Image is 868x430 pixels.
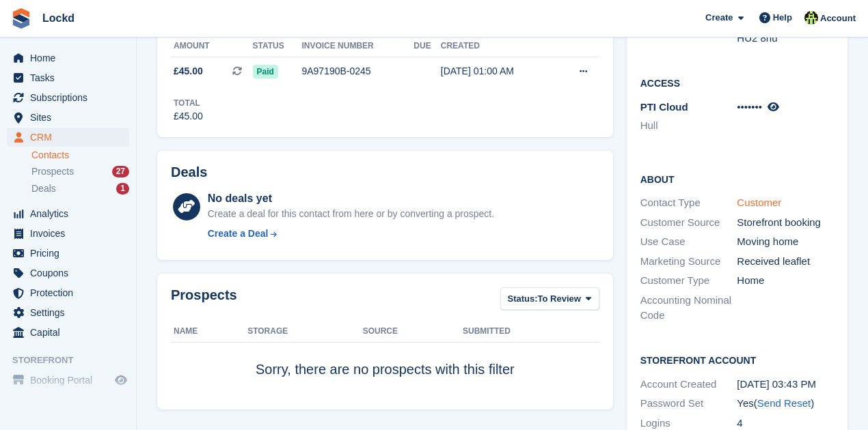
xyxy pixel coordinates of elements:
h2: About [640,172,834,186]
div: Create a deal for this contact from here or by converting a prospect. [208,207,494,221]
span: Invoices [30,224,112,243]
a: menu [7,224,129,243]
a: Lockd [37,7,80,29]
a: menu [7,371,129,390]
span: Paid [253,65,278,78]
div: Home [737,273,834,289]
span: Create [705,11,733,25]
img: Jamie Budding [804,11,818,25]
div: 27 [112,166,129,177]
span: Home [30,48,112,68]
span: Pricing [30,244,112,263]
img: stora-icon-8386f47178a22dfd0bd8f6a31ec36ba5ce8667c1dd55bd0f319d3a0aa187defe.svg [11,8,31,29]
a: Preview store [113,372,129,388]
div: HU2 8hu [737,31,834,46]
div: Received leaflet [737,254,834,270]
span: ••••••• [737,101,762,113]
th: Created [441,35,555,57]
span: Settings [30,303,112,322]
div: Create a Deal [208,227,269,241]
div: Yes [737,396,834,412]
th: Invoice number [301,35,413,57]
div: No deals yet [208,190,494,207]
span: Status: [508,292,538,306]
span: Account [820,12,856,25]
a: Create a Deal [208,227,494,241]
div: Password Set [640,396,737,412]
th: Source [363,321,463,343]
span: Storefront [12,354,136,367]
span: Analytics [30,204,112,223]
span: Tasks [30,68,112,87]
div: 9A97190B-0245 [301,64,413,78]
h2: Storefront Account [640,353,834,367]
span: ( ) [754,397,814,409]
a: menu [7,303,129,322]
a: Contacts [31,149,129,162]
div: Customer Source [640,215,737,231]
a: Prospects 27 [31,164,129,179]
a: menu [7,48,129,68]
span: Capital [30,323,112,342]
a: Deals 1 [31,182,129,196]
div: Customer Type [640,273,737,289]
div: 1 [116,183,129,195]
li: Hull [640,118,737,134]
div: Marketing Source [640,254,737,270]
div: [DATE] 03:43 PM [737,377,834,392]
a: menu [7,263,129,283]
a: menu [7,88,129,107]
span: Prospects [31,165,74,178]
span: Help [773,11,792,25]
th: Due [413,35,440,57]
span: Protection [30,283,112,302]
span: Coupons [30,263,112,283]
div: Account Created [640,377,737,392]
th: Name [171,321,247,343]
div: £45.00 [174,109,203,124]
span: Subscriptions [30,88,112,107]
span: Sorry, there are no prospects with this filter [256,362,515,377]
div: Accounting Nominal Code [640,293,737,324]
a: menu [7,128,129,147]
th: Storage [247,321,363,343]
div: Contact Type [640,195,737,211]
th: Amount [171,35,253,57]
a: menu [7,204,129,223]
h2: Prospects [171,287,237,313]
th: Submitted [463,321,599,343]
a: Send Reset [757,397,811,409]
a: menu [7,244,129,263]
a: menu [7,108,129,127]
h2: Deals [171,164,207,180]
div: [DATE] 01:00 AM [441,64,555,78]
div: Moving home [737,234,834,250]
div: Total [174,97,203,109]
th: Status [253,35,302,57]
span: £45.00 [174,64,203,78]
span: CRM [30,128,112,147]
a: menu [7,68,129,87]
span: PTI Cloud [640,101,688,113]
div: Storefront booking [737,215,834,231]
button: Status: To Review [500,287,599,310]
div: Use Case [640,234,737,250]
h2: Access [640,76,834,89]
span: To Review [538,292,581,306]
span: Deals [31,182,56,195]
span: Sites [30,108,112,127]
a: Customer [737,197,781,208]
a: menu [7,283,129,302]
a: menu [7,323,129,342]
span: Booking Portal [30,371,112,390]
